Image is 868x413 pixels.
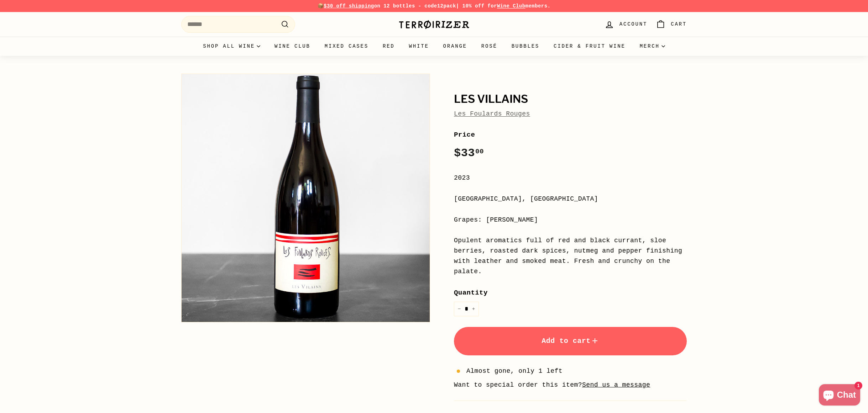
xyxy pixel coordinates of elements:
a: Les Foulards Rouges [454,110,530,117]
inbox-online-store-chat: Shopify online store chat [817,384,862,407]
span: Cart [671,20,687,28]
button: Add to cart [454,327,687,355]
a: Bubbles [504,37,547,56]
a: Rosé [474,37,504,56]
h1: Les Villains [454,93,687,105]
div: Primary [167,37,701,56]
a: Send us a message [582,381,650,388]
div: 2023 [454,173,687,183]
span: Almost gone, only 1 left [466,366,563,376]
sup: 00 [475,148,484,155]
a: Cider & Fruit Wine [547,37,633,56]
li: Want to special order this item? [454,380,687,390]
span: Add to cart [542,337,599,345]
a: White [402,37,436,56]
a: Red [376,37,402,56]
label: Price [454,129,687,140]
summary: Merch [633,37,672,56]
button: Increase item quantity by one [468,302,479,316]
div: [GEOGRAPHIC_DATA], [GEOGRAPHIC_DATA] [454,194,687,204]
a: Orange [436,37,474,56]
a: Account [600,14,652,35]
span: Account [619,20,647,28]
button: Reduce item quantity by one [454,302,465,316]
summary: Shop all wine [196,37,267,56]
span: $33 [454,147,484,160]
p: 📦 on 12 bottles - code | 10% off for members. [181,2,687,10]
strong: 12pack [437,3,456,9]
span: $30 off shipping [324,3,374,9]
div: Opulent aromatics full of red and black currant, sloe berries, roasted dark spices, nutmeg and pe... [454,235,687,276]
a: Mixed Cases [318,37,376,56]
div: Grapes: [PERSON_NAME] [454,215,687,225]
a: Wine Club [497,3,525,9]
a: Wine Club [267,37,318,56]
label: Quantity [454,287,687,298]
input: quantity [454,302,479,316]
a: Cart [652,14,691,35]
